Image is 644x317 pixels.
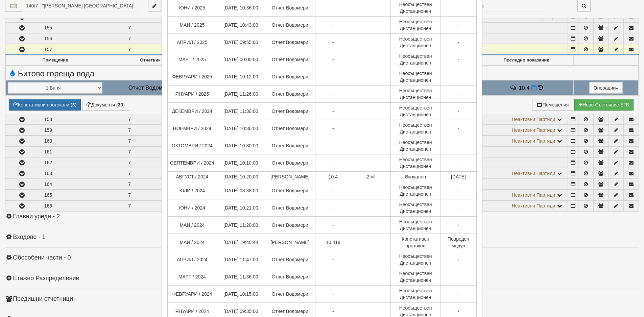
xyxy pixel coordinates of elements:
[217,217,265,234] td: [DATE] 11:20:00
[391,251,440,268] td: Неосъществен Дистанционен
[168,182,217,199] td: ЮЛИ / 2024
[168,217,217,234] td: МАЙ / 2024
[332,126,334,131] span: -
[458,143,459,148] span: -
[265,137,315,154] td: Отчет Водомери
[217,51,265,68] td: [DATE] 00:00:00
[332,143,334,148] span: -
[458,257,459,262] span: -
[391,86,440,103] td: Неосъществен Дистанционен
[458,22,459,28] span: -
[265,217,315,234] td: Отчет Водомери
[458,309,459,314] span: -
[265,34,315,51] td: Отчет Водомери
[332,40,334,45] span: -
[217,137,265,154] td: [DATE] 10:30:00
[458,188,459,193] span: -
[332,309,334,314] span: -
[458,74,459,79] span: -
[391,68,440,86] td: Неосъществен Дистанционен
[265,68,315,86] td: Отчет Водомери
[265,86,315,103] td: Отчет Водомери
[332,274,334,279] span: -
[329,174,338,179] span: 10.4
[391,17,440,34] td: Неосъществен Дистанционен
[391,120,440,137] td: Неосъществен Дистанционен
[391,103,440,120] td: Неосъществен Дистанционен
[391,286,440,303] td: Неосъществен Дистанционен
[391,234,440,251] td: Констативен протокол
[168,251,217,268] td: АПРИЛ / 2024
[168,199,217,217] td: ЮНИ / 2024
[217,86,265,103] td: [DATE] 11:26:00
[458,91,459,97] span: -
[332,91,334,97] span: -
[265,17,315,34] td: Отчет Водомери
[391,51,440,68] td: Неосъществен Дистанционен
[217,68,265,86] td: [DATE] 10:12:00
[217,34,265,51] td: [DATE] 09:55:00
[391,137,440,154] td: Неосъществен Дистанционен
[168,268,217,286] td: МАРТ / 2024
[391,34,440,51] td: Неосъществен Дистанционен
[458,274,459,279] span: -
[326,240,340,245] span: 10.418
[168,120,217,137] td: НОЕМВРИ / 2024
[332,160,334,166] span: -
[391,172,440,182] td: Визуален
[332,108,334,114] span: -
[217,154,265,172] td: [DATE] 10:10:00
[168,234,217,251] td: МАЙ / 2024
[168,51,217,68] td: МАРТ / 2025
[391,199,440,217] td: Неосъществен Дистанционен
[168,286,217,303] td: ФЕВРУАРИ / 2024
[168,86,217,103] td: ЯНУАРИ / 2025
[458,126,459,131] span: -
[168,68,217,86] td: ФЕВРУАРИ / 2025
[265,103,315,120] td: Отчет Водомери
[265,172,315,182] td: [PERSON_NAME]
[265,51,315,68] td: Отчет Водомери
[217,234,265,251] td: [DATE] 19:40:44
[168,154,217,172] td: СЕПТЕМВРИ / 2024
[168,172,217,182] td: АВГУСТ / 2024
[332,188,334,193] span: -
[265,268,315,286] td: Отчет Водомери
[458,108,459,114] span: -
[448,236,469,248] span: Повреден модул
[458,40,459,45] span: -
[451,174,466,179] span: [DATE]
[458,205,459,211] span: -
[265,234,315,251] td: [PERSON_NAME]
[332,74,334,79] span: -
[217,251,265,268] td: [DATE] 11:47:00
[265,251,315,268] td: Отчет Водомери
[332,205,334,211] span: -
[168,17,217,34] td: МАЙ / 2025
[217,120,265,137] td: [DATE] 10:30:00
[458,160,459,166] span: -
[391,268,440,286] td: Неосъществен Дистанционен
[458,222,459,228] span: -
[217,17,265,34] td: [DATE] 10:43:00
[391,182,440,199] td: Неосъществен Дистанционен
[168,137,217,154] td: ОКТОМВРИ / 2024
[265,199,315,217] td: Отчет Водомери
[332,291,334,297] span: -
[265,182,315,199] td: Отчет Водомери
[168,103,217,120] td: ДЕКЕМВРИ / 2024
[265,154,315,172] td: Отчет Водомери
[217,286,265,303] td: [DATE] 10:15:00
[217,103,265,120] td: [DATE] 11:30:00
[332,5,334,10] span: -
[458,5,459,10] span: -
[458,57,459,62] span: -
[391,154,440,172] td: Неосъществен Дистанционен
[265,286,315,303] td: Отчет Водомери
[391,217,440,234] td: Неосъществен Дистанционен
[217,182,265,199] td: [DATE] 08:38:00
[332,22,334,28] span: -
[217,199,265,217] td: [DATE] 10:21:00
[168,34,217,51] td: АПРИЛ / 2025
[217,268,265,286] td: [DATE] 11:36:00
